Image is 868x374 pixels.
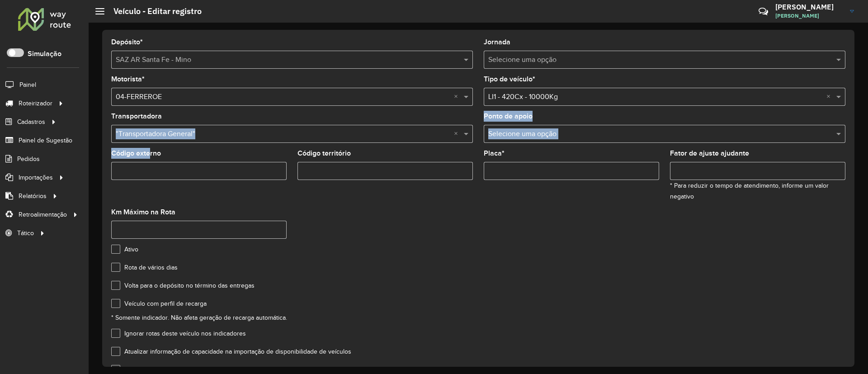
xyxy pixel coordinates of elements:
label: Atualizar informação de capacidade na importação de disponibilidade de veículos [111,347,351,356]
label: Veículo com perfil de recarga [111,299,207,308]
label: Km Máximo na Rota [111,207,175,218]
span: Importações [19,173,53,182]
small: * Somente indicador. Não afeta geração de recarga automática. [111,314,287,321]
span: Pedidos [17,154,40,164]
a: Contato Rápido [754,2,773,21]
span: Cadastros [17,117,45,127]
label: Placa [484,148,505,159]
label: Ativo [111,245,138,254]
label: Ignorar rotas deste veículo nos indicadores [111,329,246,338]
span: Clear all [454,91,462,102]
label: Jornada [484,37,510,47]
label: Simulação [28,48,61,59]
span: Painel [19,80,36,90]
label: Motorista [111,74,145,85]
h3: [PERSON_NAME] [775,3,843,11]
label: Volta para o depósito no término das entregas [111,281,255,290]
label: Código território [297,148,351,159]
label: Tipo de veículo [484,74,535,85]
span: Clear all [454,128,462,139]
span: Retroalimentação [19,210,67,219]
label: Ponto de apoio [484,111,533,122]
label: Rota de vários dias [111,263,178,272]
span: Painel de Sugestão [19,136,72,145]
small: * Para reduzir o tempo de atendimento, informe um valor negativo [670,182,829,200]
h2: Veículo - Editar registro [104,6,202,16]
label: Transportadora [111,111,162,122]
label: Código externo [111,148,161,159]
span: Clear all [826,91,834,102]
span: [PERSON_NAME] [775,12,843,20]
label: Fator de ajuste ajudante [670,148,749,159]
span: Roteirizador [19,99,52,108]
span: Tático [17,228,34,238]
span: Relatórios [19,191,47,201]
label: Depósito [111,37,143,47]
